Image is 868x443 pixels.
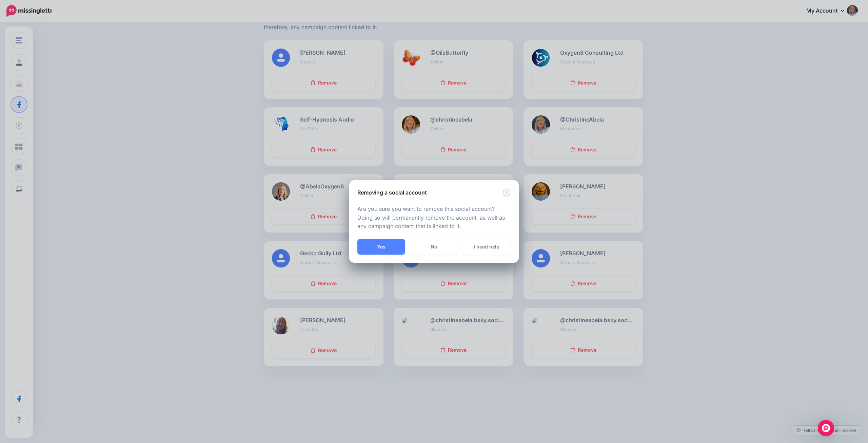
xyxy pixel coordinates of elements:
button: Yes [357,239,405,255]
a: I need help [463,239,511,255]
div: Open Intercom Messenger [818,420,834,436]
h5: Removing a social account [357,188,427,197]
p: Are you sure you want to remove this social account? Doing so will permanently remove the account... [357,205,511,231]
button: Close [502,188,511,197]
a: No [410,239,458,255]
